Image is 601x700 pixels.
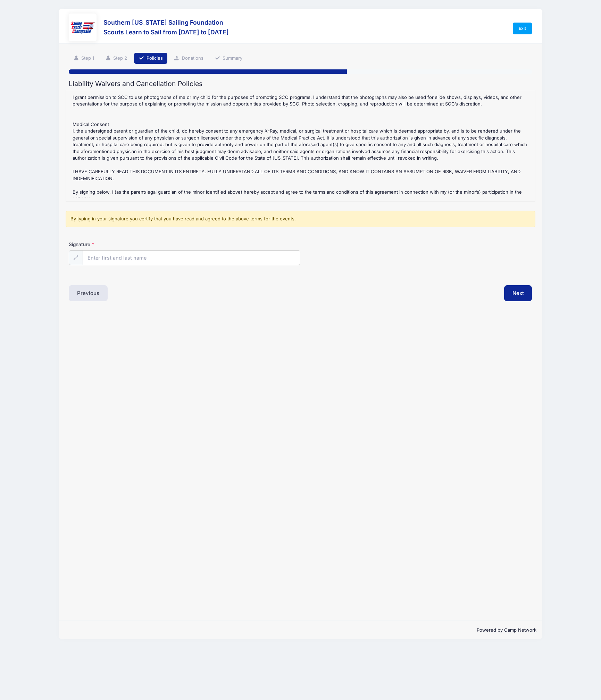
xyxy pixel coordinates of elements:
h3: Southern [US_STATE] Sailing Foundation [103,19,229,26]
button: Next [504,285,532,301]
input: Enter first and last name [83,250,300,265]
a: Donations [169,53,208,64]
h3: Scouts Learn to Sail from [DATE] to [DATE] [103,28,229,36]
label: Signature [69,241,185,248]
a: Exit [513,23,532,34]
div: By typing in your signature you certify that you have read and agreed to the above terms for the ... [66,211,536,227]
a: Policies [134,53,167,64]
a: Step 2 [101,53,132,64]
a: Summary [210,53,247,64]
h2: Liability Waivers and Cancellation Policies [69,80,532,88]
button: Previous [69,285,108,301]
a: Step 1 [69,53,99,64]
div: : No cancellations/refunds are available for this event. If a minimum of 6 Scouts are not obtaine... [69,94,532,198]
p: Powered by Camp Network [64,627,536,634]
